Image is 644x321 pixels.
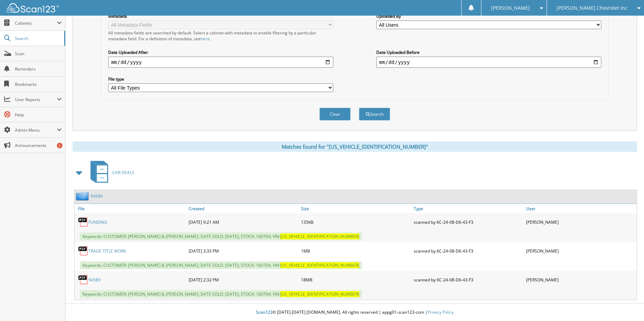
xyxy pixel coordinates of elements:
[76,192,91,200] img: folder2.png
[15,35,61,41] span: Search
[78,274,88,285] img: PDF.png
[86,159,134,186] a: CAR DEALS
[299,215,412,229] div: 135KB
[80,290,362,298] span: Keywords: CUSTOMER: [PERSON_NAME] & [PERSON_NAME]; DATE SOLD: [DATE]; STOCK: 160704; VIN:
[491,6,530,10] span: [PERSON_NAME]
[412,273,524,287] div: scanned by 6C-24-08-D6-43-F3
[91,193,103,199] a: 94589
[201,36,210,42] a: here
[75,204,187,213] a: File
[299,244,412,258] div: 1MB
[15,81,62,87] span: Bookmarks
[108,49,333,55] label: Date Uploaded After
[15,112,62,118] span: Help
[557,6,627,10] span: [PERSON_NAME] Chevrolet Inc
[524,244,637,258] div: [PERSON_NAME]
[524,215,637,229] div: [PERSON_NAME]
[280,262,359,268] span: [US_VEHICLE_IDENTIFICATION_NUMBER]
[524,204,637,213] a: User
[88,248,126,254] a: TRADE TITLE WORK
[88,219,107,225] a: FUNDING
[72,141,637,152] div: Matches found for "[US_VEHICLE_IDENTIFICATION_NUMBER]"
[299,204,412,213] a: Size
[280,291,359,297] span: [US_VEHICLE_IDENTIFICATION_NUMBER]
[412,204,524,213] a: Type
[524,273,637,287] div: [PERSON_NAME]
[108,76,333,82] label: File type
[108,30,333,42] div: All metadata fields are searched by default. Select a cabinet with metadata to enable filtering b...
[78,217,88,227] img: PDF.png
[256,309,273,315] span: Scan123
[187,204,299,213] a: Created
[88,277,101,283] a: 94589
[80,261,362,269] span: Keywords: CUSTOMER: [PERSON_NAME] & [PERSON_NAME]; DATE SOLD: [DATE]; STOCK: 160704; VIN:
[15,51,62,57] span: Scan
[376,49,601,55] label: Date Uploaded Before
[319,108,351,121] button: Clear
[187,273,299,287] div: [DATE] 2:32 PM
[299,273,412,287] div: 18MB
[187,244,299,258] div: [DATE] 3:33 PM
[412,215,524,229] div: scanned by 6C-24-08-D6-43-F3
[112,170,134,175] span: CAR DEALS
[412,244,524,258] div: scanned by 6C-24-08-D6-43-F3
[15,142,62,148] span: Announcements
[7,3,59,13] img: scan123-logo-white.svg
[15,97,57,102] span: User Reports
[78,246,88,256] img: PDF.png
[376,57,601,68] input: end
[280,233,359,239] span: [US_VEHICLE_IDENTIFICATION_NUMBER]
[15,20,57,26] span: Cabinets
[57,143,62,148] div: 5
[359,108,390,121] button: Search
[108,57,333,68] input: start
[15,127,57,133] span: Admin Menu
[108,13,333,19] label: Metadata
[80,232,362,240] span: Keywords: CUSTOMER: [PERSON_NAME] & [PERSON_NAME]; DATE SOLD: [DATE]; STOCK: 160704; VIN:
[187,215,299,229] div: [DATE] 9:21 AM
[428,309,454,315] a: Privacy Policy
[15,66,62,72] span: Reminders
[66,304,644,321] div: © [DATE]-[DATE] [DOMAIN_NAME]. All rights reserved | appg01-scan123-com |
[376,13,601,19] label: Uploaded By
